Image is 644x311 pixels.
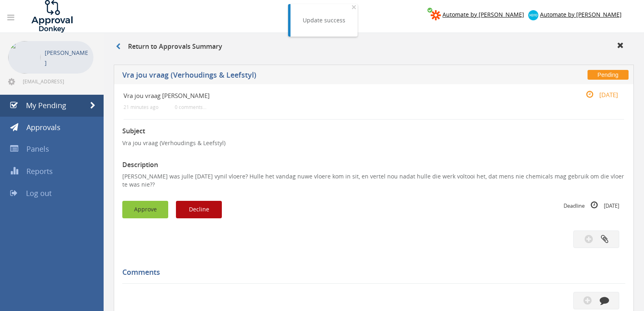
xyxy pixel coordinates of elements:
span: [EMAIL_ADDRESS][DOMAIN_NAME] [23,78,92,85]
span: Automate by [PERSON_NAME] [442,11,524,18]
span: Pending [588,70,629,80]
img: zapier-logomark.png [431,10,441,20]
h3: Description [122,161,625,169]
span: Approvals [26,122,61,132]
p: [PERSON_NAME] [45,48,89,68]
small: 0 comments... [175,104,206,110]
p: Vra jou vraag (Verhoudings & Leefstyl) [122,139,625,147]
img: xero-logo.png [528,10,538,20]
div: Update success [303,16,345,24]
h3: Subject [122,128,625,135]
span: Panels [26,144,49,154]
small: 21 minutes ago [124,104,158,110]
small: [DATE] [577,90,618,99]
h4: Vra jou vraag [PERSON_NAME] [124,92,541,99]
span: Log out [26,188,52,198]
span: Reports [26,166,53,176]
span: My Pending [26,100,66,110]
small: Deadline [DATE] [564,201,619,210]
h3: Return to Approvals Summary [116,43,222,50]
button: Decline [176,201,222,218]
p: [PERSON_NAME] was julle [DATE] vynil vloere? Hulle het vandag nuwe vloere kom in sit, en vertel n... [122,172,625,189]
h5: Vra jou vraag (Verhoudings & Leefstyl) [122,71,476,81]
button: Approve [122,201,168,218]
span: × [351,1,356,13]
span: Automate by [PERSON_NAME] [540,11,622,18]
h5: Comments [122,268,619,276]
